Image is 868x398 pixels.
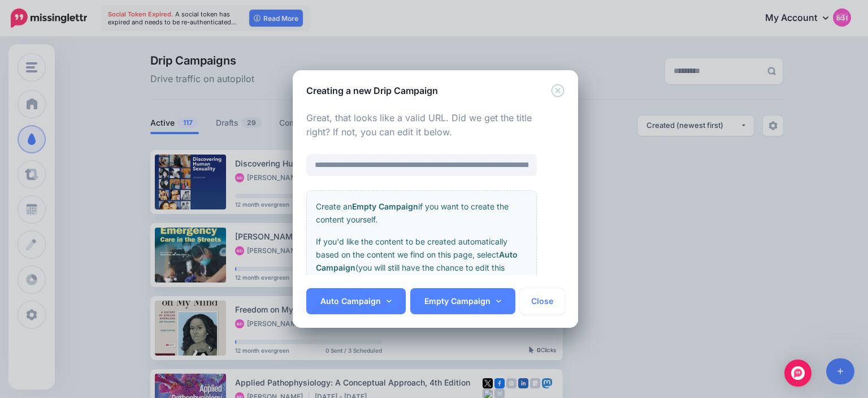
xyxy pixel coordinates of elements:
[410,288,515,314] a: Empty Campaign
[316,235,527,287] p: If you'd like the content to be created automatically based on the content we find on this page, ...
[784,360,811,387] div: Open Intercom Messenger
[551,84,565,98] button: Close
[306,288,406,314] a: Auto Campaign
[316,200,527,226] p: Create an if you want to create the content yourself.
[520,288,565,314] button: Close
[352,202,418,211] b: Empty Campaign
[306,111,537,140] p: Great, that looks like a valid URL. Did we get the title right? If not, you can edit it below.
[306,84,438,97] h5: Creating a new Drip Campaign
